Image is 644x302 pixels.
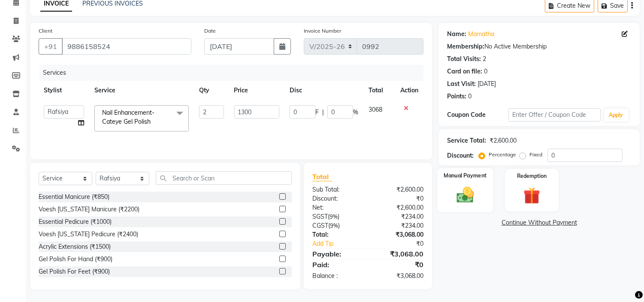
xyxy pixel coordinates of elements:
[447,92,466,101] div: Points:
[368,221,430,230] div: ₹234.00
[378,239,430,248] div: ₹0
[447,151,474,160] div: Discount:
[39,230,138,239] div: Voesh [US_STATE] Pedicure (₹2400)
[368,230,430,239] div: ₹3,068.00
[368,203,430,212] div: ₹2,600.00
[306,239,378,248] a: Add Tip
[478,79,496,88] div: [DATE]
[39,192,109,201] div: Essential Manicure (₹850)
[368,185,430,194] div: ₹2,600.00
[315,108,319,117] span: F
[89,81,194,100] th: Service
[39,242,111,251] div: Acrylic Extensions (₹1500)
[353,108,358,117] span: %
[330,222,338,229] span: 9%
[312,172,332,181] span: Total
[306,259,368,270] div: Paid:
[440,218,638,227] a: Continue Without Payment
[368,249,430,259] div: ₹3,068.00
[447,55,481,64] div: Total Visits:
[39,267,110,276] div: Gel Polish For Feet (₹900)
[306,194,368,203] div: Discount:
[447,110,508,119] div: Coupon Code
[484,67,487,76] div: 0
[517,172,547,180] label: Redemption
[447,79,476,88] div: Last Visit:
[490,136,517,145] div: ₹2,600.00
[306,185,368,194] div: Sub Total:
[39,217,112,226] div: Essential Pedicure (₹1000)
[518,185,545,206] img: _gift.svg
[39,205,139,214] div: Voesh [US_STATE] Manicure (₹2200)
[444,171,487,180] label: Manual Payment
[451,185,480,205] img: _cash.svg
[306,203,368,212] div: Net:
[306,249,368,259] div: Payable:
[194,81,229,100] th: Qty
[102,109,154,125] span: Nail Enhancement-Cateye Gel Polish
[368,259,430,270] div: ₹0
[306,230,368,239] div: Total:
[468,30,494,39] a: Mamatha
[529,151,542,159] label: Fixed
[447,42,631,51] div: No Active Membership
[151,118,154,125] a: x
[369,106,382,113] span: 3068
[39,38,63,55] button: +91
[229,81,284,100] th: Price
[330,213,338,220] span: 9%
[363,81,395,100] th: Total
[447,67,482,76] div: Card on file:
[312,222,328,229] span: CGST
[304,27,341,35] label: Invoice Number
[39,81,89,100] th: Stylist
[39,255,112,264] div: Gel Polish For Hand (₹900)
[447,30,466,39] div: Name:
[306,271,368,281] div: Balance :
[312,213,328,220] span: SGST
[62,38,191,55] input: Search by Name/Mobile/Email/Code
[508,108,600,122] input: Enter Offer / Coupon Code
[204,27,216,35] label: Date
[447,42,484,51] div: Membership:
[489,151,516,159] label: Percentage
[368,194,430,203] div: ₹0
[156,171,292,185] input: Search or Scan
[39,27,52,35] label: Client
[368,271,430,281] div: ₹3,068.00
[395,81,423,100] th: Action
[604,109,629,122] button: Apply
[306,212,368,221] div: ( )
[322,108,324,117] span: |
[468,92,472,101] div: 0
[447,136,486,145] div: Service Total:
[368,212,430,221] div: ₹234.00
[483,55,486,64] div: 2
[284,81,363,100] th: Disc
[39,65,430,81] div: Services
[306,221,368,230] div: ( )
